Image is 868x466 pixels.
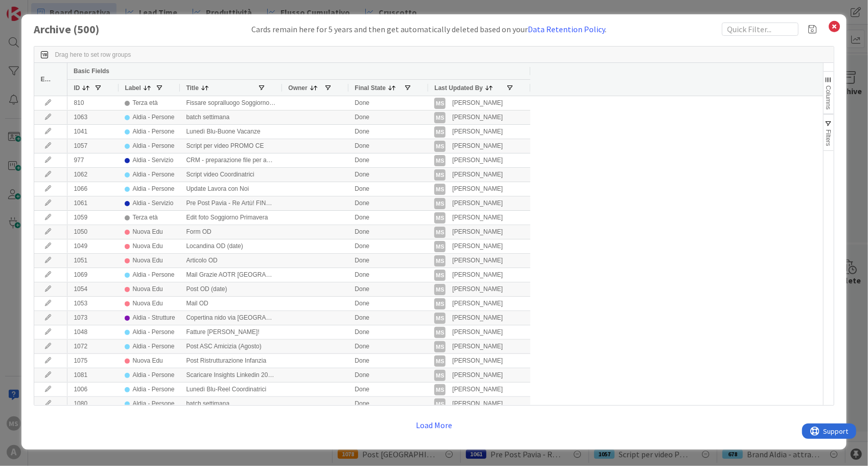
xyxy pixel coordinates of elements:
span: Filters [825,129,832,146]
div: 810 [67,96,119,110]
div: MS [434,169,445,181]
div: Terza età [132,97,157,109]
div: 1054 [67,282,119,296]
h1: Archive ( 500 ) [34,23,136,36]
div: [PERSON_NAME] [452,154,503,167]
div: Script per video PROMO CE [180,139,282,153]
div: Copertina nido via [GEOGRAPHIC_DATA] [180,311,282,325]
div: Form OD [180,225,282,239]
div: MS [434,370,445,381]
div: Nuova Edu [132,226,162,238]
div: Edit foto Soggiorno Primavera [180,211,282,225]
div: Aldia - Servizio [132,197,173,210]
div: [PERSON_NAME] [452,97,503,109]
div: Done [348,282,428,296]
div: Nuova Edu [132,354,162,367]
div: [PERSON_NAME] [452,297,503,310]
button: Load More [409,416,459,434]
div: MS [434,227,445,238]
div: 977 [67,153,119,167]
div: Pre Post Pavia - Re Artù! FINE AGOSTO [180,196,282,210]
div: batch settimana [180,110,282,124]
span: Final State [355,84,386,92]
div: Aldia - Persone [132,326,174,339]
div: Aldia - Persone [132,168,174,181]
div: MS [434,341,445,352]
div: MS [434,284,445,295]
span: ID [74,84,80,92]
div: Done [348,254,428,268]
div: 1041 [67,125,119,139]
div: Done [348,182,428,196]
div: MS [434,198,445,209]
div: MS [434,98,445,109]
div: Scaricare Insights Linkedin 2024 (settembre - dicembre) [180,368,282,382]
div: MS [434,141,445,152]
div: Done [348,196,428,210]
div: 1081 [67,368,119,382]
div: Nuova Edu [132,297,162,310]
div: 1049 [67,239,119,253]
div: Post OD (date) [180,282,282,296]
div: Articolo OD [180,254,282,268]
div: Aldia - Persone [132,397,174,410]
div: Done [348,340,428,353]
div: Done [348,153,428,167]
div: [PERSON_NAME] [452,354,503,367]
div: Aldia - Persone [132,369,174,382]
div: MS [434,155,445,166]
div: [PERSON_NAME] [452,226,503,238]
div: Aldia - Persone [132,183,174,195]
div: CRM - preparazione file per agenzia [180,153,282,167]
div: batch settimana [180,397,282,411]
div: Locandina OD (date) [180,239,282,253]
div: Done [348,368,428,382]
div: Lunedì Blu-Buone Vacanze [180,125,282,139]
div: Nuova Edu [132,254,162,267]
div: [PERSON_NAME] [452,168,503,181]
div: Aldia - Persone [132,383,174,396]
div: 1066 [67,182,119,196]
div: 1072 [67,340,119,353]
div: 1057 [67,139,119,153]
div: MS [434,241,445,252]
div: Nuova Edu [132,240,162,253]
div: Done [348,239,428,253]
div: Done [348,125,428,139]
div: [PERSON_NAME] [452,312,503,324]
div: [PERSON_NAME] [452,397,503,410]
div: Lunedì Blu-Reel Coordinatrici [180,383,282,396]
div: 1006 [67,383,119,396]
span: Owner [288,84,307,92]
div: [PERSON_NAME] [452,283,503,296]
div: Aldia - Persone [132,140,174,152]
div: [PERSON_NAME] [452,369,503,382]
span: Last Updated By [434,84,483,92]
div: MS [434,356,445,367]
span: Edit [40,76,51,83]
div: Aldia - Servizio [132,154,173,167]
div: [PERSON_NAME] [452,383,503,396]
div: 1061 [67,196,119,210]
div: Fatture [PERSON_NAME]! [180,325,282,339]
div: Fissare sopralluogo Soggiorno Primavera [180,96,282,110]
div: MS [434,398,445,410]
div: Done [348,139,428,153]
div: Done [348,168,428,182]
div: MS [434,184,445,195]
div: [PERSON_NAME] [452,197,503,210]
div: [PERSON_NAME] [452,140,503,152]
div: MS [434,298,445,309]
div: Post ASC Amicizia (Agosto) [180,340,282,353]
div: Done [348,96,428,110]
div: Post Ristrutturazione Infanzia [180,354,282,368]
div: MS [434,270,445,281]
div: Done [348,383,428,396]
div: Done [348,297,428,310]
div: [PERSON_NAME] [452,269,503,281]
div: 1059 [67,211,119,225]
div: 1063 [67,110,119,124]
div: MS [434,327,445,338]
div: 1050 [67,225,119,239]
div: Aldia - Persone [132,269,174,281]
